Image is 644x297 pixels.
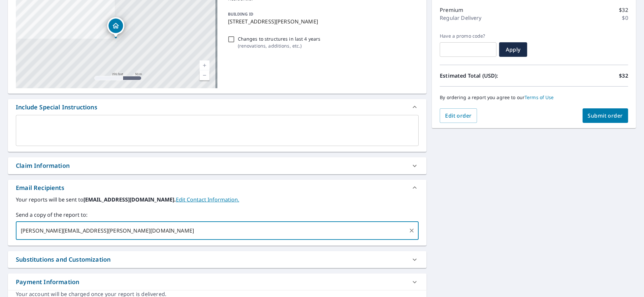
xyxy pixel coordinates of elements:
div: Include Special Instructions [16,103,97,112]
p: $32 [619,72,628,80]
p: [STREET_ADDRESS][PERSON_NAME] [228,18,416,25]
p: $0 [622,14,628,22]
div: Email Recipients [8,180,427,196]
div: Claim Information [16,161,70,170]
div: Include Special Instructions [8,99,427,115]
div: Claim Information [8,157,427,174]
span: Apply [504,46,522,53]
a: Current Level 17, Zoom In [200,60,209,70]
p: ( renovations, additions, etc. ) [238,42,321,49]
div: Email Recipients [16,183,64,192]
div: Payment Information [8,274,427,290]
label: Your reports will be sent to [16,196,419,204]
a: EditContactInfo [176,196,239,203]
button: Submit order [583,108,628,123]
p: Estimated Total (USD): [440,72,534,80]
span: Edit order [445,112,472,119]
span: Submit order [588,112,623,119]
div: Payment Information [16,278,79,286]
div: Substitutions and Customization [16,255,111,264]
div: Substitutions and Customization [8,251,427,268]
button: Edit order [440,108,477,123]
a: Current Level 17, Zoom Out [200,70,209,80]
label: Send a copy of the report to: [16,211,419,219]
p: $32 [619,6,628,14]
a: Terms of Use [525,94,554,100]
p: BUILDING ID [228,11,253,17]
p: By ordering a report you agree to our [440,94,628,100]
b: [EMAIL_ADDRESS][DOMAIN_NAME]. [83,196,176,203]
p: Regular Delivery [440,14,481,22]
p: Premium [440,6,463,14]
button: Apply [499,42,527,57]
p: Changes to structures in last 4 years [238,35,321,42]
button: Clear [407,226,416,235]
div: Dropped pin, building 1, Residential property, 4812 Old Maysville Rd Fort Wayne, IN 46815 [107,17,124,38]
label: Have a promo code? [440,33,497,39]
